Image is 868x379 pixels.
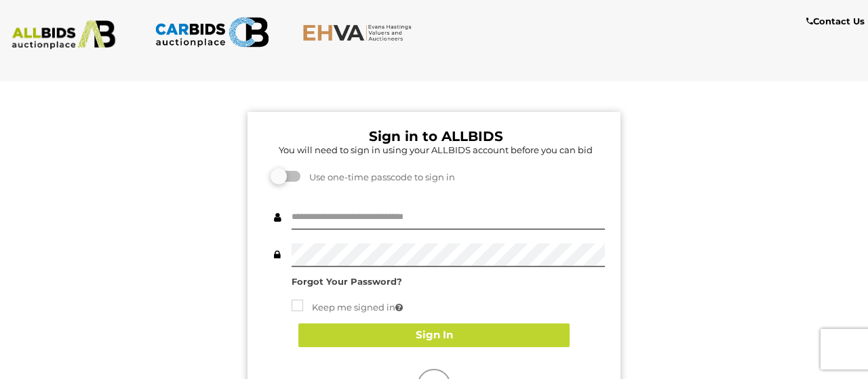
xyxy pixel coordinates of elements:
button: Sign In [298,323,570,347]
img: EHVA.com.au [302,24,417,41]
span: Use one-time passcode to sign in [302,172,455,182]
b: Sign in to ALLBIDS [369,128,503,144]
a: Forgot Your Password? [292,276,402,287]
label: Keep me signed in [292,300,403,315]
img: ALLBIDS.com.au [6,20,121,49]
a: Contact Us [806,14,868,29]
h5: You will need to sign in using your ALLBIDS account before you can bid [267,145,605,155]
img: CARBIDS.com.au [155,14,269,51]
b: Contact Us [806,16,865,26]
